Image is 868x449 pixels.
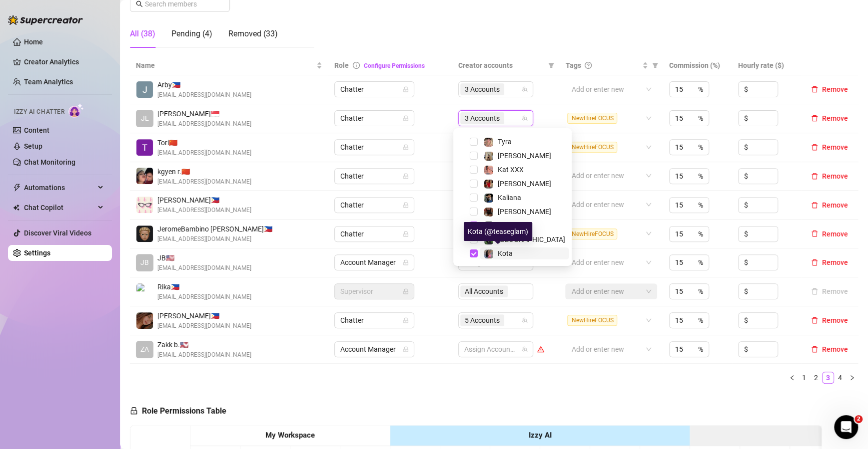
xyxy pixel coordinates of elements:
[822,345,848,353] span: Remove
[340,169,408,184] span: Chatter
[157,234,272,244] span: [EMAIL_ADDRESS][DOMAIN_NAME]
[807,228,852,240] button: Remove
[565,60,581,71] span: Tags
[810,372,822,384] li: 2
[403,231,409,237] span: lock
[807,170,852,182] button: Remove
[403,346,409,352] span: lock
[484,249,493,258] img: Kota
[823,372,834,383] a: 3
[498,152,551,160] span: [PERSON_NAME]
[567,228,617,239] span: NewHireFOCUS
[470,152,478,160] span: Select tree node
[460,314,504,326] span: 5 Accounts
[807,141,852,153] button: Remove
[811,317,818,324] span: delete
[136,168,153,184] img: kgyen ramirez
[157,166,251,177] span: kgyen r. 🇨🇳
[484,152,493,161] img: Natasha
[24,78,73,86] a: Team Analytics
[157,79,251,90] span: Arby 🇵🇭
[484,138,493,147] img: Tyra
[140,344,149,355] span: ZA
[136,225,153,242] img: JeromeBambino El Garcia
[13,204,19,211] img: Chat Copilot
[822,316,848,324] span: Remove
[340,198,408,213] span: Chatter
[807,83,852,95] button: Remove
[465,84,500,95] span: 3 Accounts
[522,317,528,323] span: team
[663,56,732,75] th: Commission (%)
[13,184,21,192] span: thunderbolt
[799,372,810,383] a: 1
[811,115,818,122] span: delete
[811,173,818,180] span: delete
[846,372,858,384] li: Next Page
[136,283,153,300] img: Rika
[835,372,846,383] a: 4
[68,103,84,118] img: AI Chatter
[24,180,95,196] span: Automations
[157,310,251,321] span: [PERSON_NAME] 🇵🇭
[811,86,818,93] span: delete
[157,252,251,263] span: JB 🇺🇸
[811,372,822,383] a: 2
[8,15,83,25] img: logo-BBDzfeDw.svg
[822,230,848,238] span: Remove
[807,256,852,268] button: Remove
[470,166,478,174] span: Select tree node
[652,62,658,68] span: filter
[24,200,95,216] span: Chat Copilot
[340,111,408,126] span: Chatter
[157,292,251,302] span: [EMAIL_ADDRESS][DOMAIN_NAME]
[464,222,532,241] div: Kota (@teaseglam)
[24,249,50,257] a: Settings
[807,343,852,355] button: Remove
[465,315,500,326] span: 5 Accounts
[403,317,409,323] span: lock
[265,431,315,440] strong: My Workspace
[484,194,493,203] img: Kaliana
[498,222,522,229] span: Lakelyn
[157,281,251,292] span: Rika 🇵🇭
[732,56,801,75] th: Hourly rate ($)
[157,206,251,215] span: [EMAIL_ADDRESS][DOMAIN_NAME]
[24,229,91,237] a: Discover Viral Videos
[822,372,834,384] li: 3
[811,202,818,209] span: delete
[130,56,328,75] th: Name
[807,285,852,297] button: Remove
[822,172,848,180] span: Remove
[157,119,251,129] span: [EMAIL_ADDRESS][DOMAIN_NAME]
[567,315,617,326] span: NewHireFOCUS
[228,28,278,40] div: Removed (33)
[567,113,617,124] span: NewHireFOCUS
[157,350,251,360] span: [EMAIL_ADDRESS][DOMAIN_NAME]
[567,142,617,153] span: NewHireFOCUS
[334,61,349,69] span: Role
[789,375,795,381] span: left
[157,339,251,350] span: Zakk b. 🇺🇸
[171,28,212,40] div: Pending (4)
[136,0,143,7] span: search
[24,142,42,150] a: Setup
[141,113,149,124] span: JE
[811,259,818,266] span: delete
[157,108,251,119] span: [PERSON_NAME] 🇸🇬
[157,90,251,100] span: [EMAIL_ADDRESS][DOMAIN_NAME]
[340,313,408,328] span: Chatter
[340,140,408,155] span: Chatter
[537,346,544,353] span: warning
[157,137,251,148] span: Tori 🇨🇳
[822,258,848,266] span: Remove
[498,208,551,216] span: [PERSON_NAME]
[130,405,226,417] h5: Role Permissions Table
[403,259,409,265] span: lock
[498,194,521,202] span: Kaliana
[24,38,43,46] a: Home
[470,194,478,202] span: Select tree node
[136,139,153,156] img: Tori
[546,58,556,73] span: filter
[811,144,818,151] span: delete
